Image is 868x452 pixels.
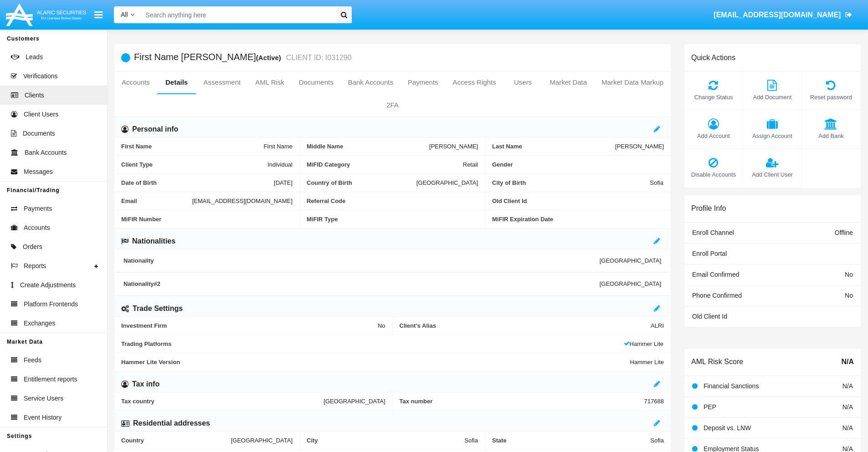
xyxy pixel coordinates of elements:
span: Tax country [121,398,324,405]
span: Payments [24,204,52,213]
a: Accounts [114,71,157,93]
span: Referral Code [307,198,478,204]
img: Logo image [5,1,87,28]
span: Country [121,437,231,444]
h5: First Name [PERSON_NAME] [134,52,352,63]
span: Sofia [650,179,663,186]
a: Market Data [542,71,594,93]
span: Client Type [121,161,267,168]
span: Hammer Lite Version [121,359,630,366]
span: Middle Name [307,143,429,150]
span: Reset password [806,93,856,102]
span: First Name [121,143,263,150]
span: [GEOGRAPHIC_DATA] [600,280,661,287]
h6: AML Risk Score [691,357,743,366]
span: Platform Frontends [24,300,78,309]
a: [EMAIL_ADDRESS][DOMAIN_NAME] [709,2,857,28]
span: [DATE] [274,179,293,186]
span: Add Document [748,93,797,102]
span: City of Birth [492,179,650,186]
span: Old Client Id [692,313,727,320]
span: Messages [24,167,53,177]
span: Clients [25,91,44,100]
h6: Trade Settings [133,304,183,314]
span: Add Client User [748,170,797,179]
span: State [492,437,650,444]
span: Last Name [492,143,615,150]
span: Old Client Id [492,198,663,204]
span: PEP [704,403,716,411]
span: [GEOGRAPHIC_DATA] [231,437,293,444]
a: Market Data Markup [594,71,671,93]
span: No [845,271,853,278]
span: 717688 [644,398,664,405]
span: Deposit vs. LNW [704,424,751,432]
span: Disable Accounts [689,170,738,179]
span: Client Users [24,110,58,119]
span: Create Adjustments [20,280,76,290]
span: Financial Sanctions [704,382,759,390]
h6: Tax info [132,379,159,389]
span: Orders [23,242,42,252]
span: Hammer Lite [630,359,664,366]
span: Trading Platforms [121,340,624,347]
a: All [114,10,141,20]
a: Bank Accounts [341,71,401,93]
span: N/A [842,403,853,411]
span: Email Confirmed [692,271,739,278]
span: MiFID Category [307,161,463,168]
span: First Name [263,143,293,150]
h6: Profile Info [691,204,726,213]
span: [GEOGRAPHIC_DATA] [324,398,385,405]
a: Payments [401,71,446,93]
span: Assign Account [748,132,797,140]
span: Enroll Portal [692,250,727,257]
span: Phone Confirmed [692,292,742,299]
span: ALRI [651,322,664,329]
span: Country of Birth [307,179,416,186]
a: 2FA [114,94,671,116]
span: MiFIR Expiration Date [492,216,664,223]
span: Sofia [650,437,664,444]
span: Investment Firm [121,322,378,329]
span: Entitlement reports [24,375,77,384]
span: [PERSON_NAME] [429,143,478,150]
span: MiFIR Type [307,216,478,223]
a: Assessment [196,71,248,93]
span: N/A [842,424,853,432]
a: AML Risk [248,71,292,93]
h6: Quick Actions [691,53,735,62]
span: Enroll Channel [692,229,734,236]
span: N/A [841,356,854,367]
span: Client’s Alias [400,322,651,329]
span: Add Bank [806,132,856,140]
span: Documents [23,129,55,138]
span: Gender [492,161,664,168]
span: Retail [463,161,478,168]
span: Hammer Lite [624,340,663,347]
span: Feeds [24,356,41,365]
span: No [845,292,853,299]
h6: Residential addresses [133,418,210,428]
span: [PERSON_NAME] [615,143,664,150]
span: Sofia [464,437,478,444]
span: Offline [835,229,853,236]
span: [GEOGRAPHIC_DATA] [416,179,478,186]
div: (Active) [256,52,284,63]
span: Service Users [24,394,63,403]
a: Access Rights [446,71,503,93]
span: Event History [24,413,62,422]
span: Individual [267,161,293,168]
a: Details [157,71,196,93]
span: [EMAIL_ADDRESS][DOMAIN_NAME] [714,11,841,19]
span: MiFIR Number [121,216,293,223]
span: Reports [24,261,46,271]
span: No [378,322,385,329]
span: Nationality #2 [123,280,600,287]
span: All [121,11,128,18]
span: Tax number [400,398,644,405]
span: Change Status [689,93,738,102]
span: Date of Birth [121,179,274,186]
span: Accounts [24,223,50,233]
span: Add Account [689,132,738,140]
